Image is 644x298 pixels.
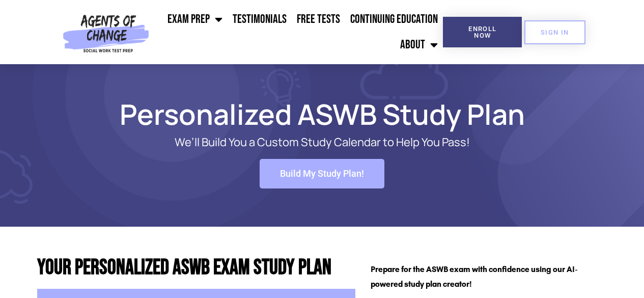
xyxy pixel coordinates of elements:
[228,7,292,32] a: Testimonials
[371,264,578,289] strong: Prepare for the ASWB exam with confidence using our AI-powered study plan creator!
[37,257,355,279] h2: Your Personalized ASWB Exam Study Plan
[153,7,443,58] nav: Menu
[541,29,569,36] span: SIGN IN
[162,7,228,32] a: Exam Prep
[32,102,612,126] h1: Personalized ASWB Study Plan
[292,7,345,32] a: Free Tests
[260,159,384,188] a: Build My Study Plan!
[73,136,572,149] p: We’ll Build You a Custom Study Calendar to Help You Pass!
[280,169,364,178] span: Build My Study Plan!
[459,25,506,39] span: Enroll Now
[524,20,585,44] a: SIGN IN
[443,17,522,47] a: Enroll Now
[395,32,443,58] a: About
[345,7,443,32] a: Continuing Education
